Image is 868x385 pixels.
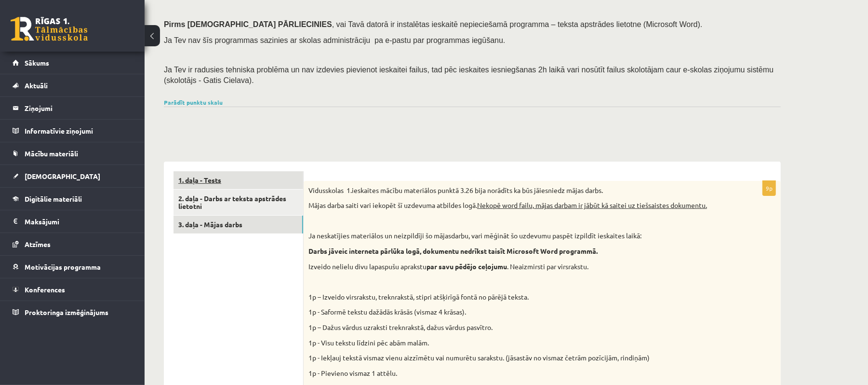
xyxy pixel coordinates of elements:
[13,97,133,119] a: Ziņojumi
[308,231,728,241] p: Ja neskatījies materiālos un neizpildīji šo mājasdarbu, vari mēģināt šo uzdevumu paspēt izpildīt ...
[308,369,728,378] p: 1p - Pievieno vismaz 1 attēlu.
[10,10,457,20] body: Визуальный текстовый редактор, wiswyg-editor-user-answer-47024826107160
[13,301,133,323] a: Proktoringa izmēģinājums
[13,120,133,142] a: Informatīvie ziņojumi
[308,292,728,302] p: 1p – Izveido virsrakstu, treknrakstā, stipri atšķirīgā fontā no pārējā teksta.
[25,308,108,316] span: Proktoringa izmēģinājums
[25,262,101,271] span: Motivācijas programma
[13,278,133,301] a: Konferences
[174,190,303,216] a: 2. daļa - Darbs ar teksta apstrādes lietotni
[13,52,133,74] a: Sākums
[308,353,728,363] p: 1p - Iekļauj tekstā vismaz vienu aizzīmētu vai numurētu sarakstu. (jāsastāv no vismaz četrām pozī...
[13,165,133,187] a: [DEMOGRAPHIC_DATA]
[164,20,332,28] span: Pirms [DEMOGRAPHIC_DATA] PĀRLIECINIES
[427,262,507,271] strong: par savu pēdējo ceļojumu
[25,120,133,142] legend: Informatīvie ziņojumi
[308,307,728,317] p: 1p - Saformē tekstu dažādās krāsās (vismaz 4 krāsas).
[25,285,65,294] span: Konferences
[308,323,728,332] p: 1p – Dažus vārdus uzraksti treknrakstā, dažus vārdus pasvītro.
[25,149,78,158] span: Mācību materiāli
[13,74,133,96] a: Aktuāli
[164,36,505,44] span: Ja Tev nav šīs programmas sazinies ar skolas administrāciju pa e-pastu par programmas iegūšanu.
[477,201,707,209] u: Nekopē word failu, mājas darbam ir jābūt kā saitei uz tiešsaistes dokumentu.
[25,81,48,90] span: Aktuāli
[308,247,598,255] strong: Darbs jāveic interneta pārlūka logā, dokumentu nedrīkst taisīt Microsoft Word programmā.
[13,142,133,165] a: Mācību materiāli
[25,210,133,233] legend: Maksājumi
[164,66,774,84] span: Ja Tev ir radusies tehniska problēma un nav izdevies pievienot ieskaitei failus, tad pēc ieskaite...
[25,240,51,248] span: Atzīmes
[174,216,303,234] a: 3. daļa - Mājas darbs
[308,338,728,348] p: 1p - Visu tekstu līdzini pēc abām malām.
[308,186,728,195] p: Vidusskolas 1.ieskaites mācību materiālos punktā 3.26 bija norādīts ka būs jāiesniedz mājas darbs.
[11,17,88,41] a: Rīgas 1. Tālmācības vidusskola
[174,171,303,189] a: 1. daļa - Tests
[13,256,133,278] a: Motivācijas programma
[25,172,100,180] span: [DEMOGRAPHIC_DATA]
[25,194,82,203] span: Digitālie materiāli
[13,233,133,255] a: Atzīmes
[25,58,49,67] span: Sākums
[25,97,133,119] legend: Ziņojumi
[13,188,133,210] a: Digitālie materiāli
[762,180,776,196] p: 9p
[164,98,223,106] a: Parādīt punktu skalu
[308,262,728,272] p: Izveido nelielu divu lapaspušu aprakstu . Neaizmirsti par virsrakstu.
[308,201,728,210] p: Mājas darba saiti vari iekopēt šī uzdevuma atbildes logā.
[332,20,703,28] span: , vai Tavā datorā ir instalētas ieskaitē nepieciešamā programma – teksta apstrādes lietotne (Micr...
[13,210,133,233] a: Maksājumi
